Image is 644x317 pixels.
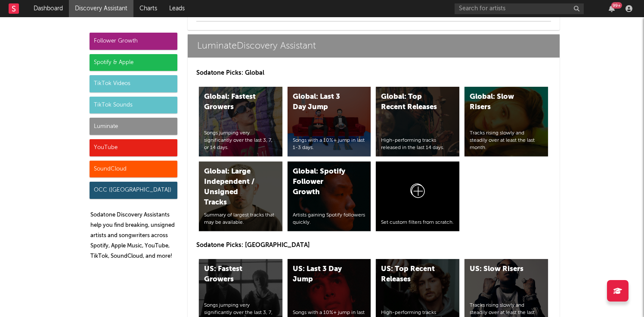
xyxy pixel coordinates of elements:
a: Global: Slow RisersTracks rising slowly and steadily over at least the last month. [464,87,548,156]
a: Global: Spotify Follower GrowthArtists gaining Spotify followers quickly. [288,162,371,231]
div: US: Last 3 Day Jump [293,264,351,285]
div: Global: Large Independent / Unsigned Tracks [204,167,263,208]
p: Sodatone Picks: Global [196,68,551,78]
button: 99+ [609,5,615,12]
div: Global: Spotify Follower Growth [293,167,351,198]
div: Songs jumping very significantly over the last 3, 7, or 14 days. [204,130,277,151]
p: Sodatone Picks: [GEOGRAPHIC_DATA] [196,240,551,250]
a: Global: Top Recent ReleasesHigh-performing tracks released in the last 14 days. [376,87,459,156]
div: Global: Top Recent Releases [381,92,440,113]
div: Global: Fastest Growers [204,92,263,113]
div: Songs with a 10%+ jump in last 1-3 days. [293,137,366,152]
div: Set custom filters from scratch. [381,219,454,226]
div: Artists gaining Spotify followers quickly. [293,212,366,226]
div: OCC ([GEOGRAPHIC_DATA]) [90,182,177,199]
a: Global: Large Independent / Unsigned TracksSummary of largest tracks that may be available. [199,162,282,231]
div: US: Top Recent Releases [381,264,440,285]
div: Summary of largest tracks that may be available. [204,212,277,226]
a: LuminateDiscovery Assistant [188,34,560,58]
div: SoundCloud [90,161,177,178]
p: Sodatone Discovery Assistants help you find breaking, unsigned artists and songwriters across Spo... [90,210,177,262]
a: Global: Last 3 Day JumpSongs with a 10%+ jump in last 1-3 days. [288,87,371,156]
div: 99 + [611,2,622,9]
div: Follower Growth [90,33,177,50]
div: US: Fastest Growers [204,264,263,285]
div: TikTok Sounds [90,97,177,114]
div: Luminate [90,118,177,135]
div: Tracks rising slowly and steadily over at least the last month. [470,130,543,151]
div: Global: Last 3 Day Jump [293,92,351,113]
div: Spotify & Apple [90,54,177,71]
input: Search for artists [455,3,584,14]
a: Set custom filters from scratch. [376,162,459,231]
div: US: Slow Risers [470,264,528,274]
div: YouTube [90,139,177,156]
div: High-performing tracks released in the last 14 days. [381,137,454,152]
a: Global: Fastest GrowersSongs jumping very significantly over the last 3, 7, or 14 days. [199,87,282,156]
div: Global: Slow Risers [470,92,528,113]
div: TikTok Videos [90,75,177,92]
